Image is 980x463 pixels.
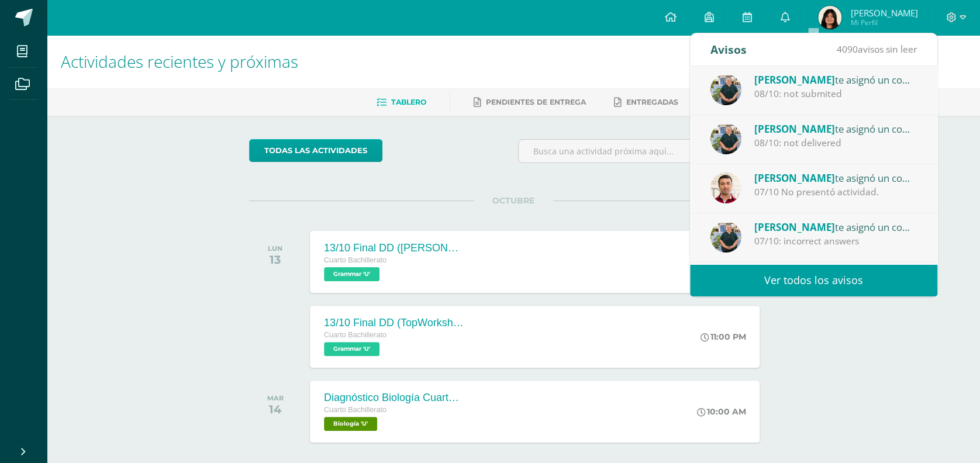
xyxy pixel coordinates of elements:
[377,93,426,112] a: Tablero
[754,185,917,199] div: 07/10 No presentó actividad.
[324,342,379,356] span: Grammar 'U'
[267,394,284,402] div: MAR
[249,139,382,162] a: todas las Actividades
[754,170,917,185] div: te asignó un comentario en '03/10 ESTADÍSTICA. Proyecto, fase 4 - Presentación' para 'Matemáticas'
[710,74,741,105] img: d3b263647c2d686994e508e2c9b90e59.png
[324,392,464,404] div: Diagnóstico Biología Cuarta unidad
[268,253,282,267] div: 13
[710,33,747,65] div: Avisos
[850,7,917,19] span: [PERSON_NAME]
[626,98,678,106] span: Entregadas
[754,73,834,87] span: [PERSON_NAME]
[519,140,778,163] input: Busca una actividad próxima aquí...
[754,121,917,136] div: te asignó un comentario en '07/10 SC Writing' para 'TOEFL'
[324,406,387,414] span: Cuarto Bachillerato
[754,219,917,234] div: te asignó un comentario en '06/10 SC Listening' para 'TOEFL'
[690,264,937,296] a: Ver todos los avisos
[754,220,834,234] span: [PERSON_NAME]
[614,93,678,112] a: Entregadas
[61,50,298,72] span: Actividades recientes y próximas
[710,172,741,203] img: 8967023db232ea363fa53c906190b046.png
[754,87,917,101] div: 08/10: not submited
[696,406,746,417] div: 10:00 AM
[324,331,387,339] span: Cuarto Bachillerato
[754,72,917,87] div: te asignó un comentario en '08/10 DD Speaking' para 'TOEFL'
[474,195,553,206] span: OCTUBRE
[754,122,834,136] span: [PERSON_NAME]
[818,6,841,29] img: dce0b1ed9de55400785d98fcaf3680bd.png
[700,331,746,342] div: 11:00 PM
[486,98,586,106] span: Pendientes de entrega
[754,136,917,150] div: 08/10: not delivered
[754,171,834,185] span: [PERSON_NAME]
[324,267,379,281] span: Grammar 'U'
[837,43,917,56] span: avisos sin leer
[710,123,741,154] img: d3b263647c2d686994e508e2c9b90e59.png
[324,256,387,264] span: Cuarto Bachillerato
[324,317,464,329] div: 13/10 Final DD (TopWorksheets)
[391,98,426,106] span: Tablero
[754,234,917,248] div: 07/10: incorrect answers
[710,222,741,253] img: d3b263647c2d686994e508e2c9b90e59.png
[267,402,284,416] div: 14
[324,417,377,431] span: Biología 'U'
[474,93,586,112] a: Pendientes de entrega
[850,18,917,27] span: Mi Perfil
[837,43,858,56] span: 4090
[324,242,464,254] div: 13/10 Final DD ([PERSON_NAME])
[268,244,282,253] div: LUN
